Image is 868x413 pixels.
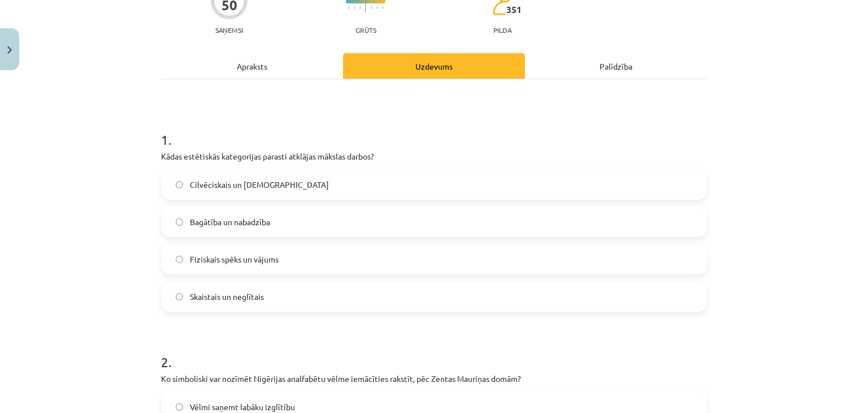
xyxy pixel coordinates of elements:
div: Uzdevums [343,53,525,79]
input: Bagātība un nabadzība [176,218,183,226]
img: icon-close-lesson-0947bae3869378f0d4975bcd49f059093ad1ed9edebbc8119c70593378902aed.svg [7,46,12,54]
span: 351 [506,5,522,15]
img: icon-short-line-57e1e144782c952c97e751825c79c345078a6d821885a25fce030b3d8c18986b.svg [354,6,355,9]
span: Bagātība un nabadzība [190,216,270,228]
input: Cilvēciskais un [DEMOGRAPHIC_DATA] [176,181,183,188]
img: icon-short-line-57e1e144782c952c97e751825c79c345078a6d821885a25fce030b3d8c18986b.svg [348,6,349,9]
div: Apraksts [161,53,343,79]
p: Saņemsi [211,26,248,34]
img: icon-short-line-57e1e144782c952c97e751825c79c345078a6d821885a25fce030b3d8c18986b.svg [359,6,361,9]
h1: 1 . [161,112,707,147]
span: Cilvēciskais un [DEMOGRAPHIC_DATA] [190,179,329,191]
p: Grūts [355,26,376,34]
span: Vēlmi saņemt labāku izglītību [190,401,295,413]
h1: 2 . [161,334,707,369]
img: icon-short-line-57e1e144782c952c97e751825c79c345078a6d821885a25fce030b3d8c18986b.svg [382,6,383,9]
div: Palīdzība [525,53,707,79]
p: Kādas estētiskās kategorijas parasti atklājas mākslas darbos? [161,150,707,162]
input: Vēlmi saņemt labāku izglītību [176,403,183,411]
span: Fiziskais spēks un vājums [190,253,279,265]
span: Skaistais un neglītais [190,291,264,303]
input: Skaistais un neglītais [176,293,183,300]
img: icon-short-line-57e1e144782c952c97e751825c79c345078a6d821885a25fce030b3d8c18986b.svg [371,6,372,9]
input: Fiziskais spēks un vājums [176,256,183,263]
p: Ko simboliski var nozīmēt Nigērijas analfabētu vēlme iemācīties rakstīt, pēc Zentas Mauriņas domām? [161,373,707,385]
p: pilda [493,26,511,34]
img: icon-short-line-57e1e144782c952c97e751825c79c345078a6d821885a25fce030b3d8c18986b.svg [376,6,377,9]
